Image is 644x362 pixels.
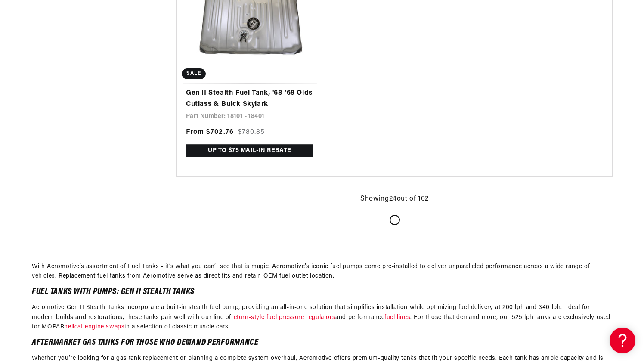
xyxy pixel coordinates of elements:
[360,194,428,205] p: Showing out of 102
[64,324,124,330] a: hellcat engine swaps
[32,339,612,347] h2: Aftermarket Gas Tanks for Those Who Demand Performance
[32,303,612,332] p: Aeromotive Gen II Stealth Tanks incorporate a built-in stealth fuel pump, providing an all-in-one...
[32,262,612,282] p: With Aeromotive’s assortment of Fuel Tanks - it’s what you can’t see that is magic. Aeromotive’s ...
[389,195,397,202] span: 24
[384,314,410,321] a: fuel lines
[231,314,335,321] a: return-style fuel pressure regulators
[32,288,612,296] h2: Fuel Tanks with Pumps: Gen II Stealth Tanks
[186,88,313,110] a: Gen II Stealth Fuel Tank, '68-'69 Olds Cutlass & Buick Skylark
